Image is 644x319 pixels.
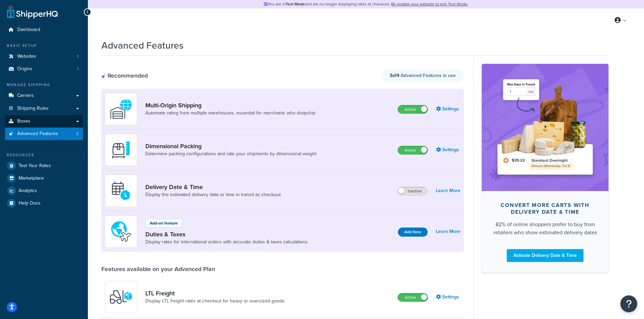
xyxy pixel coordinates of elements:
a: Learn More [436,186,460,195]
a: Carriers [5,89,83,102]
strong: 3 of 4 [389,72,399,79]
span: Origins [17,66,32,72]
a: Analytics [5,185,83,197]
span: Help Docs [19,201,41,206]
a: Determine packing configurations and rate your shipments by dimensional weight [145,151,316,157]
a: Shipping Rules [5,102,83,115]
strong: Test Mode [286,1,305,7]
img: feature-image-ddt-36eae7f7280da8017bfb280eaccd9c446f90b1fe08728e4019434db127062ab4.png [492,74,598,181]
a: Display LTL freight rates at checkout for heavy or oversized goods [145,298,285,304]
span: 3 [76,131,78,137]
button: Open Resource Center [620,295,637,312]
a: Display rates for international orders with accurate duties & taxes calculations [145,239,308,245]
span: Marketplace [19,176,44,181]
a: Websites1 [5,50,83,63]
div: Features available on your Advanced Plan [101,265,215,273]
img: icon-duo-feat-landed-cost-7136b061.png [109,220,133,243]
p: Add-on feature [150,220,178,226]
a: Delivery Date & Time [145,183,282,191]
a: Learn More [436,227,460,236]
div: Basic Setup [5,43,83,49]
div: Convert more carts with delivery date & time [493,202,598,215]
a: Display the estimated delivery date or time in transit as checkout. [145,191,282,198]
a: Help Docs [5,197,83,209]
a: Settings [436,145,460,155]
a: Origins1 [5,63,83,75]
div: Recommended [101,72,148,79]
img: WatD5o0RtDAAAAAElFTkSuQmCC [109,97,133,121]
a: Dashboard [5,24,83,36]
label: Active [398,293,428,301]
img: y79ZsPf0fXUFUhFXDzUgf+ktZg5F2+ohG75+v3d2s1D9TjoU8PiyCIluIjV41seZevKCRuEjTPPOKHJsQcmKCXGdfprl3L4q7... [109,285,133,309]
a: Duties & Taxes [145,231,308,238]
div: 82% of online shoppers prefer to buy from retailers who show estimated delivery dates [493,220,598,237]
li: Origins [5,63,83,75]
a: Automate rating from multiple warehouses, essential for merchants who dropship [145,110,315,116]
button: Add Now [398,228,428,237]
a: Multi-Origin Shipping [145,102,315,109]
span: Test Your Rates [19,163,51,169]
a: LTL Freight [145,290,285,297]
a: Dimensional Packing [145,142,316,150]
label: Active [398,105,428,113]
div: Resources [5,152,83,158]
img: DTVBYsAAAAAASUVORK5CYII= [109,138,133,162]
span: Shipping Rules [17,106,49,111]
span: Boxes [17,118,30,124]
span: Carriers [17,93,34,99]
a: Settings [436,292,460,302]
span: Dashboard [17,27,40,33]
h1: Advanced Features [101,39,184,52]
span: Advanced Features in use [389,72,456,79]
span: 1 [77,66,78,72]
img: gfkeb5ejjkALwAAAABJRU5ErkJggg== [109,179,133,203]
label: Inactive [398,187,427,195]
div: Manage Shipping [5,82,83,88]
a: Advanced Features3 [5,128,83,140]
li: Advanced Features [5,128,83,140]
a: Activate Delivery Date & Time [507,249,583,262]
span: Advanced Features [17,131,58,137]
a: Marketplace [5,172,83,184]
span: 1 [77,54,78,59]
a: Boxes [5,115,83,128]
span: Websites [17,54,36,59]
a: Test Your Rates [5,160,83,172]
a: Re-enable your website to exit Test Mode. [391,1,468,7]
span: Analytics [19,188,37,194]
label: Active [398,146,428,154]
a: Settings [436,104,460,114]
